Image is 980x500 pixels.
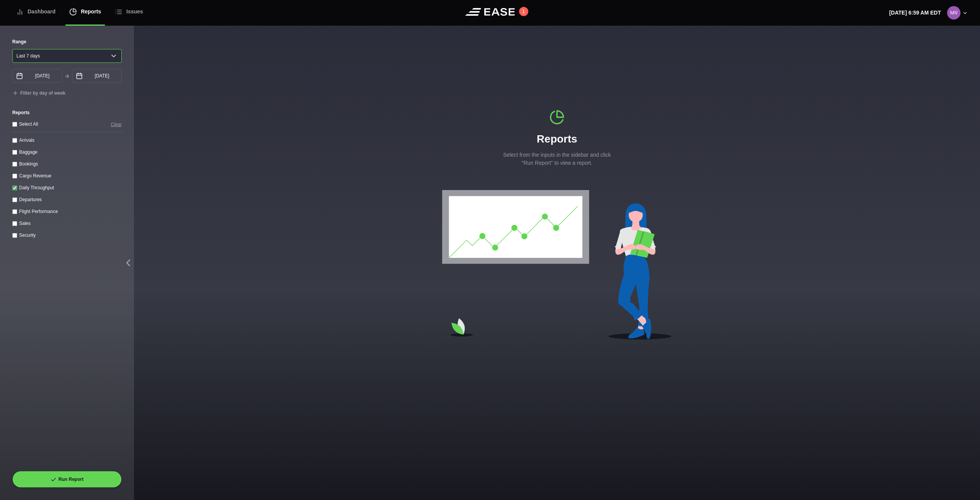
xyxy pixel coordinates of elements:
label: Arrivals [19,138,34,143]
label: Security [19,233,36,238]
p: [DATE] 6:59 AM EDT [889,9,941,17]
label: Flight Performance [19,209,58,214]
label: Cargo Revenue [19,173,51,179]
label: Departures [19,197,42,202]
p: Select from the inputs in the sidebar and click "Run Report" to view a report. [500,151,614,167]
label: Range [12,38,122,45]
button: Filter by day of week [12,90,65,97]
label: Sales [19,221,31,226]
input: mm/dd/yyyy [12,69,62,83]
div: Reports [500,110,614,167]
label: Daily Throughput [19,185,54,190]
label: Select All [19,121,38,127]
button: Clear [111,120,122,128]
label: Reports [12,109,122,116]
h1: Reports [500,131,614,147]
label: Bookings [19,161,38,167]
label: Baggage [19,149,38,155]
button: 1 [519,7,528,16]
button: Run Report [12,471,122,488]
input: mm/dd/yyyy [72,69,122,83]
img: 0b2ed616698f39eb9cebe474ea602d52 [947,6,960,20]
